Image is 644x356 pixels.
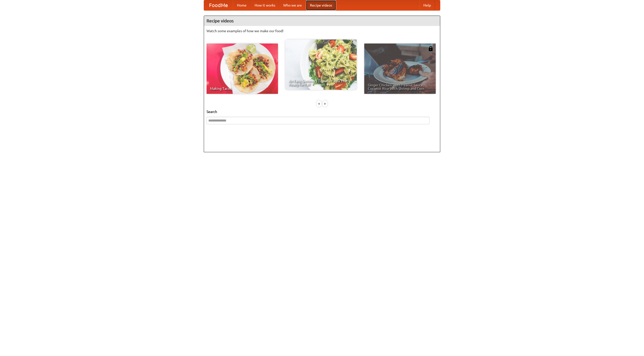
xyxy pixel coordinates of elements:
h5: Search [207,109,437,114]
a: Help [419,0,435,10]
img: 483408.png [428,46,433,51]
h4: Recipe videos [204,16,440,26]
span: Making Tacos [210,87,274,90]
a: Who we are [279,0,306,10]
a: An Easy, Summery Tomato Pasta That's Ready for Fall [285,39,357,90]
a: Home [233,0,251,10]
a: FoodMe [204,0,233,10]
a: How it works [251,0,279,10]
div: « [317,100,321,107]
p: Watch some examples of how we make our food! [207,28,437,33]
span: An Easy, Summery Tomato Pasta That's Ready for Fall [289,79,353,86]
a: Recipe videos [306,0,336,10]
div: » [323,100,327,107]
a: Making Tacos [207,44,278,94]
